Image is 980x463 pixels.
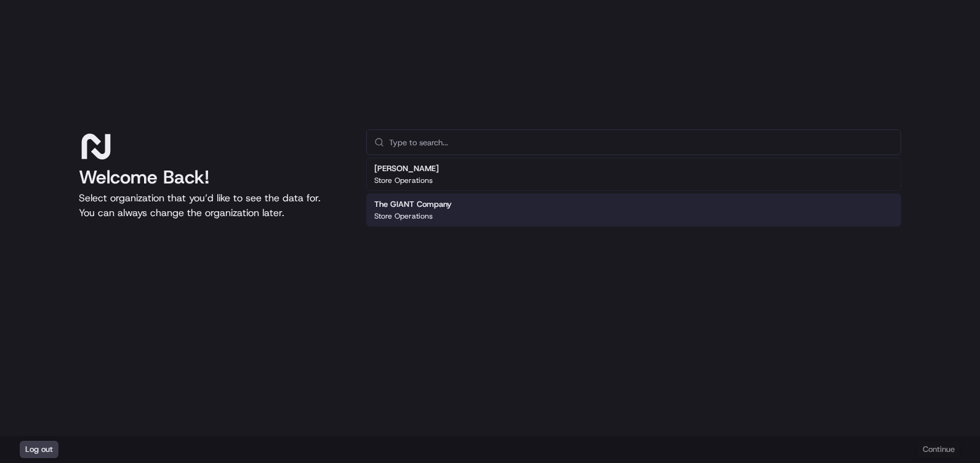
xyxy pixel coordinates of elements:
input: Type to search... [389,130,893,155]
h2: [PERSON_NAME] [374,163,439,174]
p: Store Operations [374,175,433,185]
p: Select organization that you’d like to see the data for. You can always change the organization l... [79,191,347,220]
h2: The GIANT Company [374,199,452,210]
p: Store Operations [374,211,433,221]
h1: Welcome Back! [79,166,347,188]
div: Suggestions [366,155,901,229]
button: Log out [20,441,58,458]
